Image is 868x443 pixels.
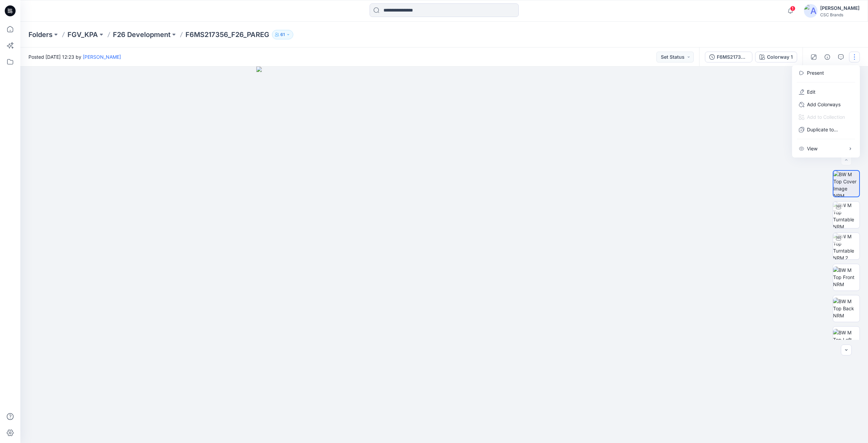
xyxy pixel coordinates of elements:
[807,69,824,76] a: Present
[804,4,817,18] img: avatar
[820,12,860,17] div: CSC Brands
[83,54,121,60] a: [PERSON_NAME]
[807,88,815,95] a: Edit
[755,52,797,62] button: Colorway 1
[822,52,833,62] button: Details
[807,101,841,108] p: Add Colorways
[185,30,269,39] p: F6MS217356_F26_PAREG
[717,53,748,61] div: F6MS217356_F26_PAREG_VP1
[113,30,171,39] a: F26 Development
[833,329,860,350] img: BW M Top Left NRM
[820,4,860,12] div: [PERSON_NAME]
[767,53,793,61] div: Colorway 1
[28,53,121,60] span: Posted [DATE] 12:23 by
[705,52,752,62] button: F6MS217356_F26_PAREG_VP1
[807,145,817,152] p: View
[833,171,859,197] img: BW M Top Cover Image NRM
[67,30,98,39] a: FGV_KPA
[833,233,860,259] img: BW M Top Turntable NRM 2
[833,266,860,288] img: BW M Top Front NRM
[833,298,860,319] img: BW M Top Back NRM
[807,126,838,133] p: Duplicate to...
[272,30,293,39] button: 61
[28,30,53,39] a: Folders
[790,6,795,11] span: 1
[833,202,860,228] img: BW M Top Turntable NRM
[280,31,285,38] p: 61
[256,67,632,443] img: eyJhbGciOiJIUzI1NiIsImtpZCI6IjAiLCJzbHQiOiJzZXMiLCJ0eXAiOiJKV1QifQ.eyJkYXRhIjp7InR5cGUiOiJzdG9yYW...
